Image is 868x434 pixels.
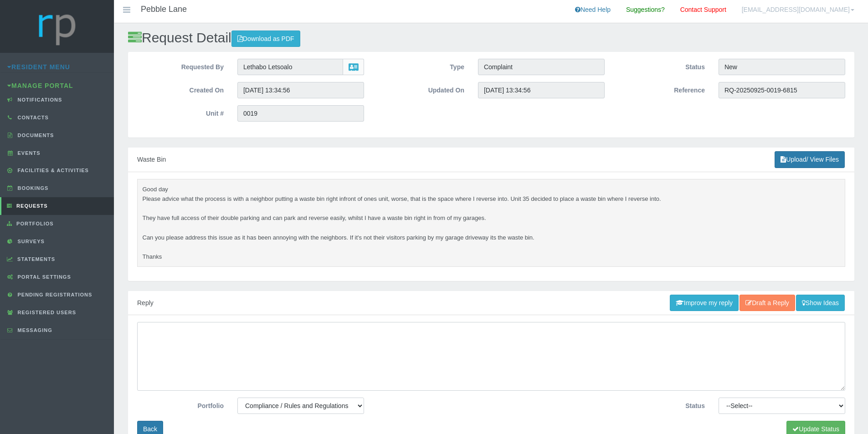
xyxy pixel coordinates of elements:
span: Messaging [15,327,52,333]
span: Registered Users [15,310,76,315]
label: Updated On [371,82,471,96]
button: Draft a Reply [740,295,795,311]
label: Status [611,398,712,411]
span: Contacts [15,115,49,120]
span: Requests [14,203,48,209]
div: Reply [128,291,854,316]
label: Status [611,59,712,72]
h2: Request Detail [128,30,854,47]
label: Portfolio [130,398,231,411]
label: Requested By [130,59,231,72]
span: Statements [15,256,55,262]
span: Bookings [15,185,49,191]
span: Notifications [15,97,62,102]
a: Upload/ View Files [775,151,845,168]
span: Portal Settings [15,274,71,280]
label: Reference [611,82,712,96]
h4: Pebble Lane [141,5,187,14]
span: Surveys [15,239,45,244]
pre: Good day Please advice what the process is with a neighbor putting a waste bin right infront of o... [137,179,845,266]
label: Type [371,59,471,72]
a: Manage Portal [7,82,73,89]
label: Created On [130,82,231,96]
a: Resident Menu [7,63,70,71]
span: Events [15,150,41,156]
span: Documents [15,133,54,138]
span: Pending Registrations [15,292,92,297]
button: Show Ideas [796,295,845,311]
a: Download as PDF [231,31,300,47]
span: Facilities & Activities [15,168,89,173]
button: Improve my reply [670,295,739,311]
span: Portfolios [14,221,54,226]
div: Waste Bin [128,148,854,172]
label: Unit # [130,105,231,119]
